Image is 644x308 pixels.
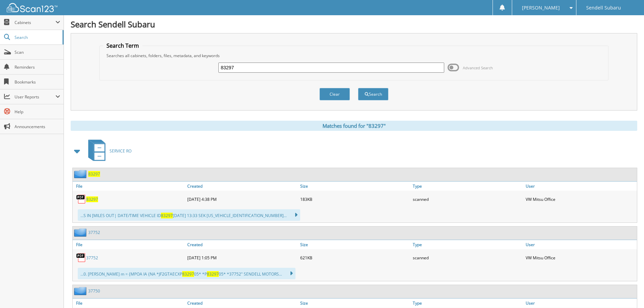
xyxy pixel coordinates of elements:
[299,251,411,264] div: 621KB
[463,65,493,70] span: Advanced Search
[161,213,173,218] span: 83297
[73,299,186,308] a: File
[186,182,299,191] a: Created
[15,49,60,55] span: Scan
[86,196,98,202] a: 83297
[73,182,186,191] a: File
[78,268,295,279] div: ...0. [PERSON_NAME] m = {MPOA IA {NA *JF2GTAECXP 05* *P 05* *37752" SENDELL MOTORS...
[88,230,100,235] a: 37752
[299,299,411,308] a: Size
[299,182,411,191] a: Size
[71,19,637,30] h1: Search Sendell Subaru
[74,228,88,237] img: folder2.png
[586,6,621,10] span: Sendell Subaru
[86,255,98,261] a: 37752
[411,240,524,249] a: Type
[524,299,637,308] a: User
[15,20,55,25] span: Cabinets
[73,240,186,249] a: File
[15,109,60,115] span: Help
[411,299,524,308] a: Type
[15,79,60,85] span: Bookmarks
[358,88,388,100] button: Search
[15,34,59,40] span: Search
[299,192,411,206] div: 183KB
[319,88,350,100] button: Clear
[78,209,300,221] div: ...S IN [MILES OUT| DATE/TIME VEHICLE ID [DATE] 13:33 SEK [US_VEHICLE_IDENTIFICATION_NUMBER]...
[186,251,299,264] div: [DATE] 1:05 PM
[299,240,411,249] a: Size
[610,276,644,308] iframe: Chat Widget
[76,194,86,204] img: PDF.png
[110,148,132,154] span: SERVICE RO
[7,3,57,12] img: scan123-logo-white.svg
[71,121,637,131] div: Matches found for "83297"
[186,192,299,206] div: [DATE] 4:38 PM
[524,251,637,264] div: VW Mitsu Office
[411,192,524,206] div: scanned
[186,240,299,249] a: Created
[182,271,194,277] span: 83297
[207,271,219,277] span: 83297
[411,182,524,191] a: Type
[88,288,100,294] a: 37750
[88,171,100,177] a: 83297
[103,42,142,49] legend: Search Term
[74,170,88,178] img: folder2.png
[522,6,560,10] span: [PERSON_NAME]
[74,287,88,295] img: folder2.png
[186,299,299,308] a: Created
[84,138,132,164] a: SERVICE RO
[411,251,524,264] div: scanned
[15,124,60,129] span: Announcements
[103,53,605,58] div: Searches all cabinets, folders, files, metadata, and keywords
[524,182,637,191] a: User
[524,192,637,206] div: VW Mitsu Office
[15,94,55,100] span: User Reports
[15,64,60,70] span: Reminders
[524,240,637,249] a: User
[76,253,86,263] img: PDF.png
